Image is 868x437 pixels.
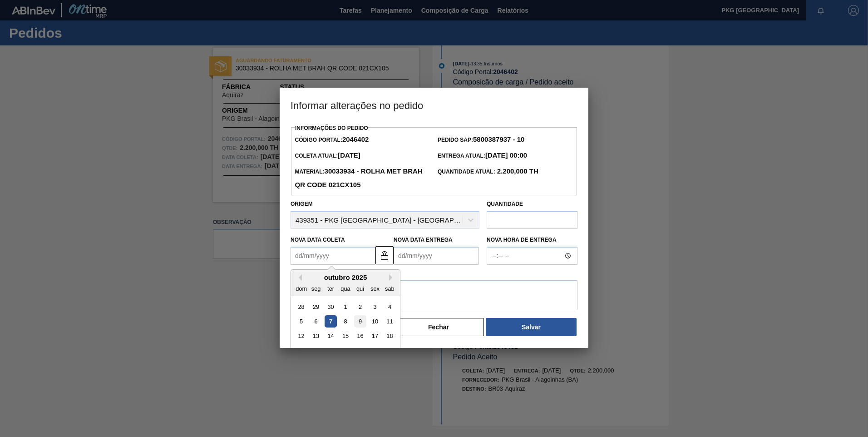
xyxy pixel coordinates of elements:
label: Observação [291,267,577,280]
label: Quantidade [487,201,523,207]
div: Choose domingo, 5 de outubro de 2025 [295,315,307,328]
div: Choose quarta-feira, 15 de outubro de 2025 [339,330,351,343]
button: Next Month [389,274,395,281]
span: Coleta Atual: [295,153,360,159]
span: Material: [295,169,422,189]
div: Choose quarta-feira, 8 de outubro de 2025 [339,315,351,328]
span: Pedido SAP: [438,137,524,143]
button: Fechar [393,318,484,336]
div: Choose sexta-feira, 3 de outubro de 2025 [369,301,381,313]
label: Nova Hora de Entrega [487,233,577,247]
button: Previous Month [296,274,302,281]
div: Choose domingo, 28 de setembro de 2025 [295,301,307,313]
div: month 2025-10 [294,299,397,373]
div: outubro 2025 [291,273,400,281]
label: Nova Data Entrega [394,237,453,243]
label: Nova Data Coleta [291,237,345,243]
strong: 2.200,000 TH [495,167,538,175]
div: Choose sábado, 25 de outubro de 2025 [384,345,396,357]
h3: Informar alterações no pedido [280,88,588,122]
div: Choose domingo, 19 de outubro de 2025 [295,345,307,357]
strong: 30033934 - ROLHA MET BRAH QR CODE 021CX105 [295,167,422,189]
div: Choose domingo, 12 de outubro de 2025 [295,330,307,343]
input: dd/mm/yyyy [394,247,478,265]
span: Código Portal: [295,137,369,143]
div: Choose terça-feira, 14 de outubro de 2025 [325,330,337,343]
div: Choose sábado, 18 de outubro de 2025 [384,330,396,343]
div: Choose sexta-feira, 17 de outubro de 2025 [369,330,381,343]
strong: 5800387937 - 10 [473,135,524,143]
div: Choose quarta-feira, 1 de outubro de 2025 [339,301,351,313]
div: Choose quinta-feira, 16 de outubro de 2025 [354,330,366,343]
div: Choose segunda-feira, 20 de outubro de 2025 [310,345,322,357]
div: Choose terça-feira, 21 de outubro de 2025 [325,345,337,357]
strong: 2046402 [342,135,369,143]
div: dom [295,283,307,295]
button: locked [375,246,394,264]
span: Entrega Atual: [438,153,527,159]
div: Choose sábado, 11 de outubro de 2025 [384,315,396,328]
div: Choose quinta-feira, 23 de outubro de 2025 [354,345,366,357]
div: qua [339,283,351,295]
div: Choose sexta-feira, 24 de outubro de 2025 [369,345,381,357]
div: Choose quinta-feira, 2 de outubro de 2025 [354,301,366,313]
div: Choose sexta-feira, 10 de outubro de 2025 [369,315,381,328]
div: ter [325,283,337,295]
div: sab [384,283,396,295]
img: locked [379,250,390,261]
div: Choose segunda-feira, 29 de setembro de 2025 [310,301,322,313]
button: Salvar [486,318,577,336]
strong: [DATE] 00:00 [485,151,527,159]
div: seg [310,283,322,295]
label: Origem [291,201,313,207]
label: Informações do Pedido [295,125,368,131]
div: Choose terça-feira, 7 de outubro de 2025 [325,315,337,328]
div: Choose segunda-feira, 6 de outubro de 2025 [310,315,322,328]
div: qui [354,283,366,295]
div: Choose sábado, 4 de outubro de 2025 [384,301,396,313]
div: Choose quarta-feira, 22 de outubro de 2025 [339,345,351,357]
span: Quantidade Atual: [438,169,538,175]
input: dd/mm/yyyy [291,247,375,265]
strong: [DATE] [338,151,360,159]
div: sex [369,283,381,295]
div: Choose terça-feira, 30 de setembro de 2025 [325,301,337,313]
div: Choose quinta-feira, 9 de outubro de 2025 [354,315,366,328]
div: Choose segunda-feira, 13 de outubro de 2025 [310,330,322,343]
